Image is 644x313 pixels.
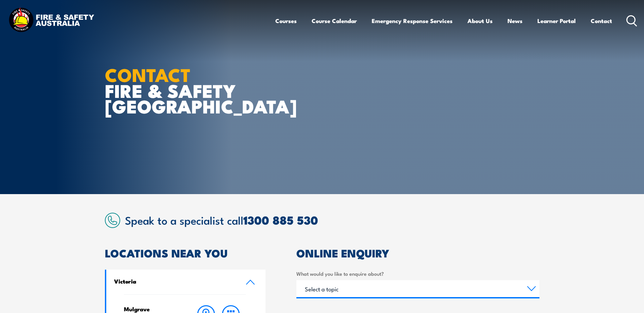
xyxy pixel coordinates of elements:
[124,305,181,313] h4: Mulgrave
[296,270,539,277] label: What would you like to enquire about?
[105,248,266,257] h2: LOCATIONS NEAR YOU
[372,12,453,30] a: Emergency Response Services
[105,66,273,114] h1: FIRE & SAFETY [GEOGRAPHIC_DATA]
[106,270,266,294] a: Victoria
[508,12,522,30] a: News
[591,12,612,30] a: Contact
[125,214,539,226] h2: Speak to a specialist call
[537,12,576,30] a: Learner Portal
[275,12,297,30] a: Courses
[243,211,318,229] a: 1300 885 530
[114,277,236,285] h4: Victoria
[312,12,357,30] a: Course Calendar
[296,248,539,257] h2: ONLINE ENQUIRY
[105,60,191,88] strong: CONTACT
[467,12,493,30] a: About Us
